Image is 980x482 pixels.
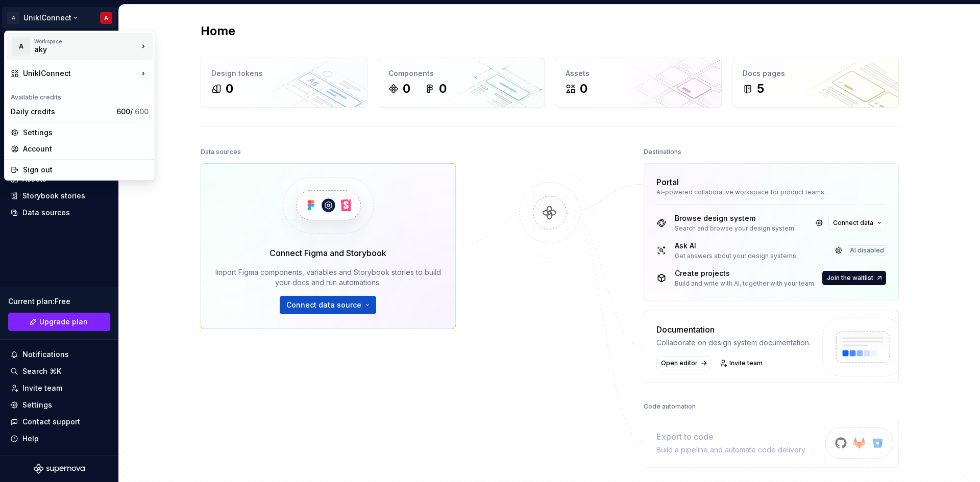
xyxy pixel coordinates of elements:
[34,38,138,44] div: Workspace
[11,107,112,117] div: Daily credits
[23,68,138,79] div: UniklConnect
[12,37,30,56] div: A
[23,144,149,154] div: Account
[23,128,149,138] div: Settings
[135,107,149,116] span: 600
[34,44,121,55] div: aky
[7,87,153,104] div: Available credits
[23,165,149,175] div: Sign out
[116,107,149,116] span: 600 /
